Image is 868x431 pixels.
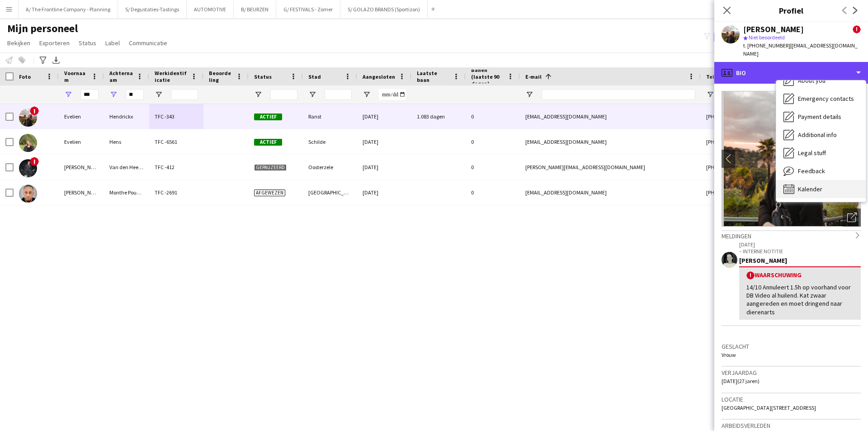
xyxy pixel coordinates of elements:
[254,139,282,146] span: Actief
[520,155,701,180] div: [PERSON_NAME][EMAIL_ADDRESS][DOMAIN_NAME]
[102,37,123,49] a: Label
[776,162,866,180] div: Feedback
[126,89,144,100] input: Achternaam Filter Invoer
[722,230,861,240] div: Meldingen
[270,89,297,100] input: Status Filter Invoer
[19,109,37,127] img: Evelien Hendrickx
[79,39,96,47] span: Status
[525,90,533,99] button: Open Filtermenu
[30,157,39,166] span: !
[722,395,861,403] h3: Locatie
[51,55,61,66] app-action-btn: Exporteer XLSX
[59,155,104,180] div: [PERSON_NAME]
[155,70,187,83] span: Werkidentificatie
[303,180,357,205] div: [GEOGRAPHIC_DATA]
[714,32,757,43] button: Iedereen5,555
[38,55,48,66] app-action-btn: Geavanceerde filters
[776,180,866,198] div: Kalender
[798,95,854,103] span: Emergency contacts
[417,70,449,83] span: Laatste baan
[363,73,395,80] span: Aangesloten
[7,39,30,47] span: Bekijken
[234,0,276,18] button: B/ BEURZEN
[722,422,861,430] h3: Arbeidsverleden
[743,42,858,57] span: | [EMAIL_ADDRESS][DOMAIN_NAME]
[59,104,104,129] div: Evelien
[853,25,861,33] span: !
[104,180,149,205] div: Monthe Poundeu
[746,271,854,279] div: Waarschuwing
[379,89,406,100] input: Aangesloten Filter Invoer
[149,129,203,154] div: TFC -6561
[776,71,866,90] div: About you
[64,90,72,99] button: Open Filtermenu
[706,73,730,80] span: Telefoon
[75,37,100,49] a: Status
[798,113,841,121] span: Payment details
[739,248,861,255] p: – INTERNE NOTITIE
[129,39,167,47] span: Communicatie
[118,0,187,18] button: S/ Degustaties-Tastings
[466,180,520,205] div: 0
[743,42,790,49] span: t. [PHONE_NUMBER]
[254,164,287,171] span: Gepauzeerd
[520,129,701,154] div: [EMAIL_ADDRESS][DOMAIN_NAME]
[209,70,232,83] span: Beoordeling
[19,159,37,177] img: Evert Van den Heede
[325,89,352,100] input: Stad Filter Invoer
[520,180,701,205] div: [EMAIL_ADDRESS][DOMAIN_NAME]
[714,62,868,84] div: Bio
[308,90,316,99] button: Open Filtermenu
[798,167,825,175] span: Feedback
[357,180,411,205] div: [DATE]
[739,241,861,248] p: [DATE]
[776,126,866,144] div: Additional info
[19,134,37,152] img: Evelien Hens
[19,73,31,80] span: Foto
[701,180,816,205] div: [PHONE_NUMBER]
[340,0,428,18] button: S/ GOLAZO BRANDS (Sportizon)
[739,256,861,265] div: [PERSON_NAME]
[104,155,149,180] div: Van den Heede
[276,0,340,18] button: G/ FESTIVALS - Zomer
[701,104,816,129] div: [PHONE_NUMBER]
[798,149,826,157] span: Legal stuff
[357,129,411,154] div: [DATE]
[746,283,854,316] div: 14/10 Annuleert 1.5h op voorhand voor DB Video al huilend. Kat zwaar aangereden en moet dringend ...
[525,73,542,80] span: E-mail
[109,90,118,99] button: Open Filtermenu
[30,106,39,115] span: !
[109,70,133,83] span: Achternaam
[303,155,357,180] div: Oosterzele
[303,129,357,154] div: Schilde
[701,129,816,154] div: [PHONE_NUMBER]
[749,34,785,41] span: Niet beoordeeld
[722,378,759,384] span: [DATE] (27 jaren)
[7,22,78,35] span: Mijn personeel
[149,180,203,205] div: TFC -2691
[149,155,203,180] div: TFC -412
[722,404,816,411] span: [GEOGRAPHIC_DATA][STREET_ADDRESS]
[722,342,861,350] h3: Geslacht
[254,114,282,120] span: Actief
[701,155,816,180] div: [PHONE_NUMBER]
[706,90,714,99] button: Open Filtermenu
[776,90,866,108] div: Emergency contacts
[542,89,695,100] input: E-mail Filter Invoer
[171,89,198,100] input: Werkidentificatie Filter Invoer
[105,39,120,47] span: Label
[125,37,171,49] a: Communicatie
[776,108,866,126] div: Payment details
[19,185,37,203] img: Frank Steve Monthe Poundeu
[39,39,70,47] span: Exporteren
[798,76,826,85] span: About you
[798,185,822,193] span: Kalender
[254,189,285,196] span: Afgewezen
[357,155,411,180] div: [DATE]
[254,73,272,80] span: Status
[466,129,520,154] div: 0
[714,5,868,16] h3: Profiel
[357,104,411,129] div: [DATE]
[155,90,163,99] button: Open Filtermenu
[743,25,804,33] div: [PERSON_NAME]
